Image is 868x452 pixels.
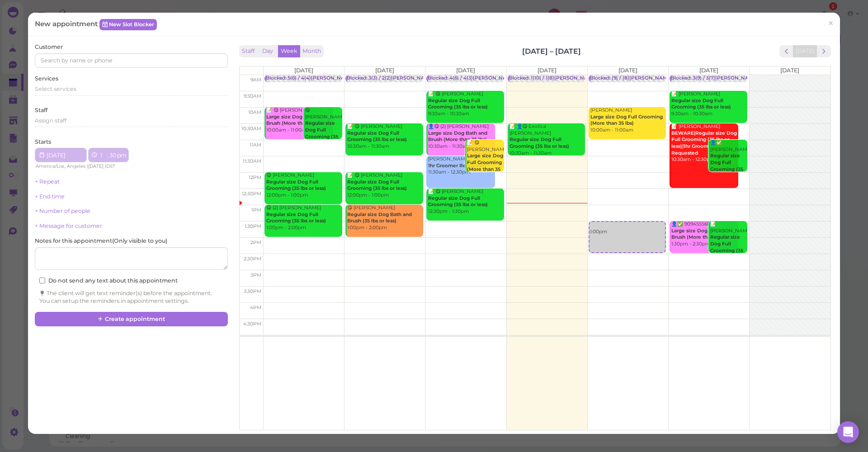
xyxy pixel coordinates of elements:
[538,67,557,74] span: [DATE]
[35,85,76,92] span: Select services
[248,109,261,115] span: 10am
[428,188,504,215] div: 📝 😋 [PERSON_NAME] 12:30pm - 1:30pm
[710,221,747,274] div: 📝 [PERSON_NAME] 1:30pm - 2:30pm
[244,256,261,262] span: 2:30pm
[250,305,261,311] span: 4pm
[509,75,677,82] div: Blocked: 1(10) / 1(8)[PERSON_NAME] [PERSON_NAME] • appointment
[590,107,666,134] div: [PERSON_NAME] 10:00am - 11:00am
[35,53,227,68] input: Search by name or phone
[99,19,157,30] a: New Slot Blocker
[36,163,85,169] span: America/Los_Angeles
[671,75,793,82] div: Blocked: 3(9) / 3(7)[PERSON_NAME] • appointment
[266,212,326,224] b: Regular size Dog Full Grooming (35 lbs or less)
[671,123,738,163] div: 📝 [PERSON_NAME] 10:30am - 12:30pm
[618,67,637,74] span: [DATE]
[39,289,223,306] div: The client will get text reminder(s) before the appointment. You can setup the reminders in appoi...
[375,67,394,74] span: [DATE]
[106,163,115,169] span: DST
[522,46,581,56] h2: [DATE] – [DATE]
[710,153,743,179] b: Regular size Dog Full Grooming (35 lbs or less)
[266,107,333,134] div: 📝 😋 [PERSON_NAME] 10:00am - 11:00am
[671,228,731,240] b: Large size Dog Bath and Brush (More than 35 lbs)
[347,179,407,192] b: Regular size Dog Full Grooming (35 lbs or less)
[35,117,66,124] span: Assign staff
[35,207,90,214] a: + Number of people
[266,179,326,192] b: Regular size Dog Full Grooming (35 lbs or less)
[243,158,261,164] span: 11:30am
[35,222,102,229] a: + Message for customer
[671,98,731,110] b: Regular size Dog Full Grooming (35 lbs or less)
[779,45,793,57] button: prev
[456,67,475,74] span: [DATE]
[671,130,737,156] b: BEWARE|Regular size Dog Full Grooming (35 lbs or less)|1hr Groomer Requested
[817,45,831,57] button: next
[428,98,488,110] b: Regular size Dog Full Grooming (35 lbs or less)
[35,193,65,200] a: + End time
[35,312,227,326] button: Create appointment
[250,142,261,148] span: 11am
[671,221,738,248] div: 👤✅ 9094555681 1:30pm - 2:30pm
[428,195,488,208] b: Regular size Dog Full Grooming (35 lbs or less)
[590,114,663,127] b: Large size Dog Full Grooming (More than 35 lbs)
[428,75,551,82] div: Blocked: 4(6) / 4(3)[PERSON_NAME] • appointment
[35,178,60,185] a: + Repeat
[35,75,58,83] label: Services
[347,123,423,150] div: 📝 😋 [PERSON_NAME] 10:30am - 11:30am
[242,191,261,197] span: 12:30pm
[250,77,261,83] span: 9am
[243,321,261,327] span: 4:30pm
[39,278,45,283] input: Do not send any text about this appointment
[780,67,799,74] span: [DATE]
[710,140,747,193] div: 👤✅ [PERSON_NAME] 11:00am - 12:00pm
[671,91,747,118] div: 📝 [PERSON_NAME] 9:30am - 10:30am
[699,67,718,74] span: [DATE]
[428,156,495,176] div: [PERSON_NAME] 11:30am - 12:30pm
[428,91,504,118] div: 📝 😋 [PERSON_NAME] 9:30am - 10:30am
[250,240,261,245] span: 2pm
[793,45,817,57] button: [DATE]
[249,174,261,180] span: 12pm
[35,106,47,114] label: Staff
[347,212,412,224] b: Regular size Dog Bath and Brush (35 lbs or less)
[88,163,104,169] span: [DATE]
[294,67,313,74] span: [DATE]
[509,137,569,149] b: Regular size Dog Full Grooming (35 lbs or less)
[35,19,99,28] span: New appointment
[347,205,423,231] div: 😋 [PERSON_NAME] 1:00pm - 2:00pm
[467,140,504,193] div: 📝 😋 [PERSON_NAME] 11:00am - 12:00pm
[35,138,51,146] label: Starts
[428,123,495,150] div: 👤😋 (2) [PERSON_NAME] 10:30am - 11:30am
[35,162,136,170] div: | |
[266,172,342,199] div: 😋 [PERSON_NAME] 12:00pm - 1:00pm
[245,223,261,229] span: 1:30pm
[241,126,261,132] span: 10:30am
[250,272,261,278] span: 3pm
[35,43,63,51] label: Customer
[347,172,423,199] div: 📝 😋 [PERSON_NAME] 12:00pm - 1:00pm
[278,45,300,57] button: Week
[828,17,834,30] span: ×
[590,75,751,82] div: Blocked: (9) / (8)[PERSON_NAME],[PERSON_NAME] • appointment
[35,237,167,245] label: Notes for this appointment ( Only visible to you )
[266,205,342,231] div: 😋 (2) [PERSON_NAME] 1:00pm - 2:00pm
[244,288,261,294] span: 3:30pm
[239,45,257,57] button: Staff
[428,130,487,143] b: Large size Dog Bath and Brush (More than 35 lbs)
[347,130,407,143] b: Regular size Dog Full Grooming (35 lbs or less)
[590,222,665,235] div: 1:00pm
[428,163,486,169] b: 1hr Groomer Requested
[837,421,859,443] div: Open Intercom Messenger
[710,234,743,260] b: Regular size Dog Full Grooming (35 lbs or less)
[244,93,261,99] span: 9:30am
[251,207,261,213] span: 1pm
[305,120,338,146] b: Regular size Dog Full Grooming (35 lbs or less)
[257,45,278,57] button: Day
[39,277,178,285] label: Do not send any text about this appointment
[300,45,324,57] button: Month
[509,123,585,156] div: 📝 👤😋 Exotica [PERSON_NAME] 10:30am - 11:30am
[467,153,503,179] b: Large size Dog Full Grooming (More than 35 lbs)
[266,114,325,127] b: Large size Dog Bath and Brush (More than 35 lbs)
[305,107,342,160] div: 😋 [PERSON_NAME] 10:00am - 11:00am
[266,75,389,82] div: Blocked: 5(6) / 4(4)[PERSON_NAME] • appointment
[347,75,548,82] div: Blocked: 3(3) / 2(2)[PERSON_NAME] [PERSON_NAME] 9:30 10:00 1:30 • appointment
